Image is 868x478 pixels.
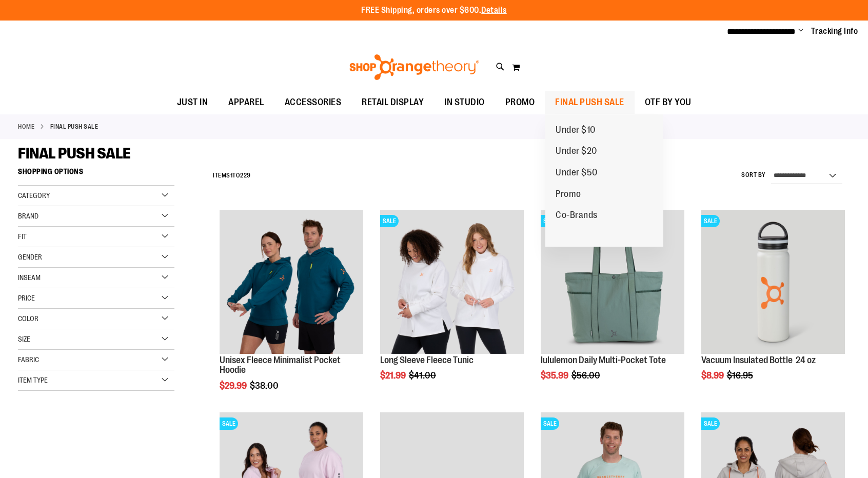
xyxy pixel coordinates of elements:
span: FINAL PUSH SALE [18,145,131,162]
a: Tracking Info [811,26,858,37]
span: Item Type [18,376,48,384]
span: APPAREL [228,91,264,114]
a: Product image for Fleece Long SleeveSALE [380,210,524,355]
span: Under $50 [556,167,598,180]
span: $21.99 [380,370,407,381]
span: IN STUDIO [444,91,485,114]
span: SALE [541,417,559,430]
img: Product image for Fleece Long Sleeve [380,210,524,353]
span: Brand [18,212,38,220]
span: Price [18,294,35,302]
span: $29.99 [220,381,248,391]
a: Unisex Fleece Minimalist Pocket Hoodie [220,210,363,355]
span: $56.00 [571,370,602,381]
img: Vacuum Insulated Bottle 24 oz [701,210,845,353]
span: JUST IN [177,91,208,114]
img: Unisex Fleece Minimalist Pocket Hoodie [220,210,363,353]
a: Vacuum Insulated Bottle 24 ozSALE [701,210,845,355]
strong: Shopping Options [18,163,174,186]
a: Vacuum Insulated Bottle 24 oz [701,355,816,365]
span: FINAL PUSH SALE [555,91,624,114]
strong: FINAL PUSH SALE [50,122,98,131]
a: Home [18,122,34,131]
span: Under $20 [556,146,597,158]
h2: Items to [213,168,251,184]
span: Category [18,191,50,200]
a: Details [481,6,507,15]
span: $35.99 [541,370,570,381]
span: Co-Brands [556,210,598,223]
span: $38.00 [250,381,280,391]
img: Shop Orangetheory [348,54,481,80]
span: Inseam [18,273,41,282]
div: product [536,205,689,407]
img: lululemon Daily Multi-Pocket Tote [541,210,684,353]
span: $41.00 [409,370,438,381]
span: 1 [230,172,233,179]
span: ACCESSORIES [285,91,342,114]
span: OTF BY YOU [645,91,692,114]
a: Unisex Fleece Minimalist Pocket Hoodie [220,355,341,375]
span: Fabric [18,355,39,364]
span: $16.95 [727,370,755,381]
span: 229 [240,172,251,179]
span: Promo [556,189,581,202]
button: Account menu [798,26,803,36]
a: lululemon Daily Multi-Pocket Tote [541,355,666,365]
span: PROMO [505,91,535,114]
span: SALE [220,417,238,430]
span: Fit [18,232,27,241]
p: FREE Shipping, orders over $600. [361,5,507,16]
span: $8.99 [701,370,725,381]
div: product [375,205,529,407]
span: SALE [701,417,720,430]
a: Long Sleeve Fleece Tunic [380,355,474,365]
span: SALE [541,215,559,227]
div: product [214,205,368,417]
span: SALE [701,215,720,227]
span: Gender [18,253,42,261]
span: Under $10 [556,125,596,137]
span: SALE [380,215,399,227]
span: Color [18,314,38,323]
span: RETAIL DISPLAY [362,91,424,114]
span: Size [18,335,30,343]
a: lululemon Daily Multi-Pocket ToteSALE [541,210,684,355]
label: Sort By [741,171,766,180]
div: product [696,205,850,407]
